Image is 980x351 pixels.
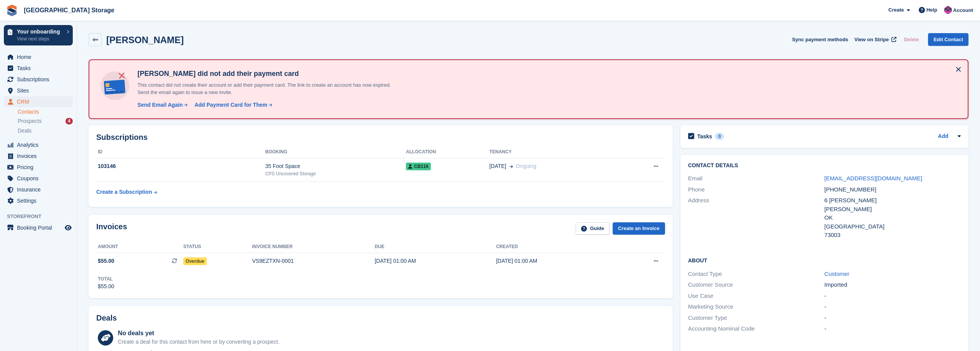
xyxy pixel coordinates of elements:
th: Due [375,241,496,253]
span: Tasks [17,63,63,74]
img: no-card-linked-e7822e413c904bf8b177c4d89f31251c4716f9871600ec3ca5bfc59e148c83f4.svg [99,69,131,102]
div: Marketing Source [688,302,824,311]
span: Coupons [17,173,63,184]
span: Ongoing [516,163,536,169]
span: [DATE] [489,162,506,170]
button: Delete [901,33,922,46]
div: - [824,314,961,322]
span: Booking Portal [17,222,63,233]
div: - [824,324,961,333]
a: [EMAIL_ADDRESS][DOMAIN_NAME] [824,175,922,181]
a: menu [4,85,73,96]
h2: [PERSON_NAME] [106,35,184,45]
th: Created [496,241,617,253]
span: Deals [18,127,32,134]
div: Imported [824,280,961,289]
a: menu [4,195,73,206]
span: Pricing [17,162,63,173]
span: View on Stripe [854,36,889,44]
span: Sites [17,85,63,96]
div: OK [824,213,961,222]
a: Customer [824,270,849,277]
span: Prospects [18,118,42,125]
span: Help [926,6,937,14]
span: Subscriptions [17,74,63,85]
a: menu [4,151,73,161]
a: Create a Subscription [96,185,157,199]
div: [GEOGRAPHIC_DATA] [824,222,961,231]
span: Storefront [7,213,77,220]
a: menu [4,162,73,173]
div: - [824,292,961,301]
div: Create a Subscription [96,188,152,196]
a: Contacts [18,108,73,116]
div: [PERSON_NAME] [824,205,961,214]
h2: Subscriptions [96,133,665,142]
span: Invoices [17,151,63,161]
h4: [PERSON_NAME] did not add their payment card [134,69,404,78]
span: Create [888,6,904,14]
a: menu [4,139,73,150]
a: menu [4,52,73,62]
h2: About [688,256,961,264]
h2: Deals [96,314,117,322]
img: Jantz Morgan [944,6,952,14]
div: Total [98,275,114,282]
a: Edit Contact [928,33,968,46]
img: stora-icon-8386f47178a22dfd0bd8f6a31ec36ba5ce8667c1dd55bd0f319d3a0aa187defe.svg [6,5,18,16]
div: Contact Type [688,270,824,279]
a: Guide [576,222,610,235]
span: CB116 [406,163,431,170]
a: View on Stripe [851,33,898,46]
a: menu [4,173,73,184]
span: CRM [17,96,63,107]
div: Address [688,196,824,240]
a: Your onboarding View next steps [4,25,73,45]
a: menu [4,96,73,107]
div: 103146 [96,162,265,170]
div: Create a deal for this contact from here or by converting a prospect. [118,338,279,346]
th: Tenancy [489,146,620,158]
th: ID [96,146,265,158]
div: CPS Uncovered Storage [265,170,406,177]
div: Accounting Nominal Code [688,324,824,333]
a: Preview store [64,223,73,232]
th: Amount [96,241,183,253]
span: Analytics [17,139,63,150]
a: menu [4,184,73,195]
button: Sync payment methods [792,33,848,46]
span: Account [953,7,973,14]
a: Prospects 4 [18,117,73,125]
th: Status [183,241,252,253]
span: Settings [17,195,63,206]
span: $55.00 [98,257,114,265]
a: Add Payment Card for Them [191,101,273,109]
span: Home [17,52,63,62]
div: Use Case [688,292,824,301]
a: [GEOGRAPHIC_DATA] Storage [21,4,117,17]
a: menu [4,222,73,233]
a: Add [938,132,948,141]
p: View next steps [17,35,63,42]
a: Deals [18,127,73,135]
div: No deals yet [118,329,279,338]
th: Invoice number [252,241,375,253]
h2: Invoices [96,222,127,235]
div: VS9EZTXN-0001 [252,257,375,265]
a: menu [4,74,73,85]
div: 4 [65,118,73,124]
div: [PHONE_NUMBER] [824,185,961,194]
div: Add Payment Card for Them [194,101,267,109]
div: 6 [PERSON_NAME] [824,196,961,205]
div: Customer Source [688,280,824,289]
div: [DATE] 01:00 AM [496,257,617,265]
a: menu [4,63,73,74]
div: 35 Foot Space [265,162,406,170]
div: - [824,302,961,311]
a: Create an Invoice [613,222,665,235]
div: Email [688,174,824,183]
div: Phone [688,185,824,194]
h2: Contact Details [688,163,961,169]
div: Customer Type [688,314,824,322]
p: Your onboarding [17,29,63,34]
